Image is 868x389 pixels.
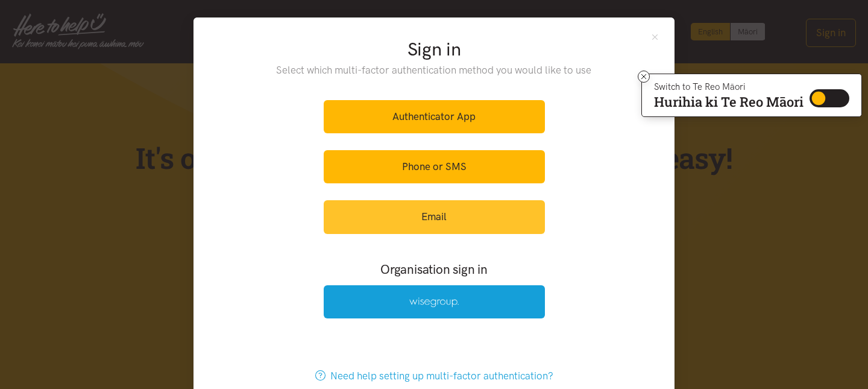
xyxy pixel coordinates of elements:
[654,83,804,90] p: Switch to Te Reo Māori
[650,32,660,42] button: Close
[252,37,617,62] h2: Sign in
[324,200,545,233] a: Email
[252,62,617,78] p: Select which multi-factor authentication method you would like to use
[654,96,804,107] p: Hurihia ki Te Reo Māori
[291,261,577,278] h3: Organisation sign in
[409,297,459,308] img: Wise Group
[324,150,545,183] a: Phone or SMS
[324,100,545,133] a: Authenticator App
